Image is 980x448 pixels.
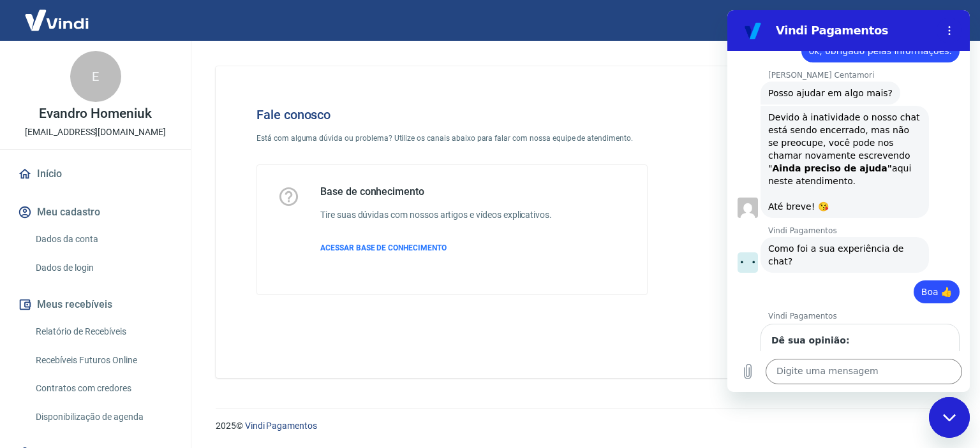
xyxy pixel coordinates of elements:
a: Início [15,160,175,188]
p: 2025 © [216,419,949,433]
a: Dados de login [31,255,175,281]
p: Evandro Homeniuk [39,107,151,120]
img: Vindi [15,1,98,40]
div: E [70,51,121,102]
button: Sair [919,9,965,33]
a: Recebíveis Futuros Online [31,347,175,373]
a: Disponibilização de agenda [31,404,175,430]
iframe: Janela de mensagens [727,10,970,392]
h4: Fale conosco [256,107,648,122]
a: Contratos com credores [31,375,175,401]
p: Está com alguma dúvida ou problema? Utilize os canais abaixo para falar com nossa equipe de atend... [256,133,648,144]
a: ACESSAR BASE DE CONHECIMENTO [320,242,552,254]
a: Relatório de Recebíveis [31,319,175,345]
h5: Base de conhecimento [320,185,552,198]
button: Meu cadastro [15,198,175,226]
button: Meus recebíveis [15,291,175,319]
p: [EMAIL_ADDRESS][DOMAIN_NAME] [25,126,166,139]
span: ACESSAR BASE DE CONHECIMENTO [320,243,447,252]
h6: Tire suas dúvidas com nossos artigos e vídeos explicativos. [320,208,552,222]
a: Vindi Pagamentos [245,421,317,431]
iframe: Botão para abrir a janela de mensagens, conversa em andamento [929,397,970,438]
img: Fale conosco [702,87,896,257]
a: Dados da conta [31,226,175,252]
